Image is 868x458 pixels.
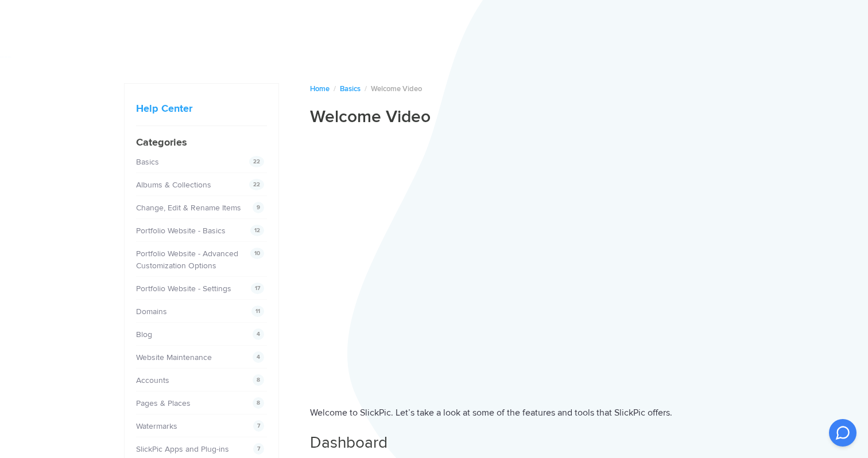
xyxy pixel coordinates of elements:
p: Welcome to SlickPic. Let’s take a look at some of the features and tools that SlickPic offers. [310,405,744,421]
span: / [334,84,336,93]
iframe: SlickPic Welcome Video [310,163,744,389]
a: Help Center [136,102,192,115]
a: Watermarks [136,421,177,431]
span: 4 [253,328,264,340]
a: Portfolio Website - Advanced Customization Options [136,249,238,271]
span: 22 [249,179,264,190]
span: 4 [253,351,264,363]
a: SlickPic Apps and Plug-ins [136,444,229,454]
a: Domains [136,307,167,316]
span: 7 [253,420,264,432]
a: Portfolio Website - Basics [136,226,226,236]
a: Basics [136,157,159,167]
span: 12 [250,225,264,236]
a: Albums & Collections [136,180,211,190]
a: Accounts [136,375,169,385]
a: Basics [340,84,361,93]
span: / [365,84,367,93]
a: Pages & Places [136,398,191,408]
span: 17 [251,283,264,294]
h2: Dashboard [310,432,744,454]
a: Portfolio Website - Settings [136,284,231,293]
h4: Categories [136,135,267,150]
span: 11 [251,306,264,317]
a: Change, Edit & Rename Items [136,203,241,213]
a: Website Maintenance [136,353,212,362]
a: Blog [136,330,152,339]
span: 7 [253,443,264,455]
span: 9 [253,202,264,213]
span: 22 [249,156,264,167]
h1: Welcome Video [310,106,744,128]
a: Home [310,84,330,93]
span: 8 [253,374,264,386]
span: Welcome Video [371,84,422,93]
span: 10 [250,248,264,259]
span: 8 [253,397,264,409]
